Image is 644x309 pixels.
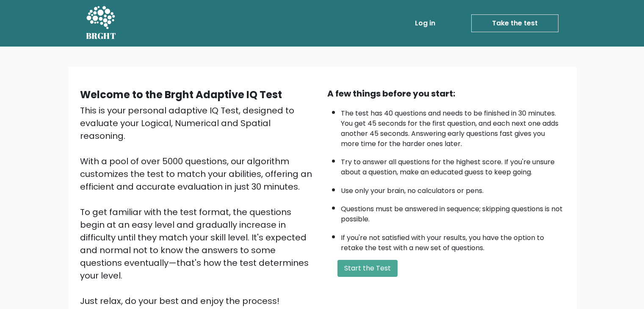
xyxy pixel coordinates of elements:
a: BRGHT [86,3,116,43]
li: Questions must be answered in sequence; skipping questions is not possible. [341,200,564,224]
li: Try to answer all questions for the highest score. If you're unsure about a question, make an edu... [341,153,564,177]
li: Use only your brain, no calculators or pens. [341,182,564,196]
a: Take the test [471,14,558,32]
div: This is your personal adaptive IQ Test, designed to evaluate your Logical, Numerical and Spatial ... [80,104,317,307]
h5: BRGHT [86,31,116,41]
button: Start the Test [337,260,398,277]
b: Welcome to the Brght Adaptive IQ Test [80,88,282,102]
li: If you're not satisfied with your results, you have the option to retake the test with a new set ... [341,229,564,253]
a: Log in [412,15,439,32]
li: The test has 40 questions and needs to be finished in 30 minutes. You get 45 seconds for the firs... [341,104,564,149]
div: A few things before you start: [327,87,564,100]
